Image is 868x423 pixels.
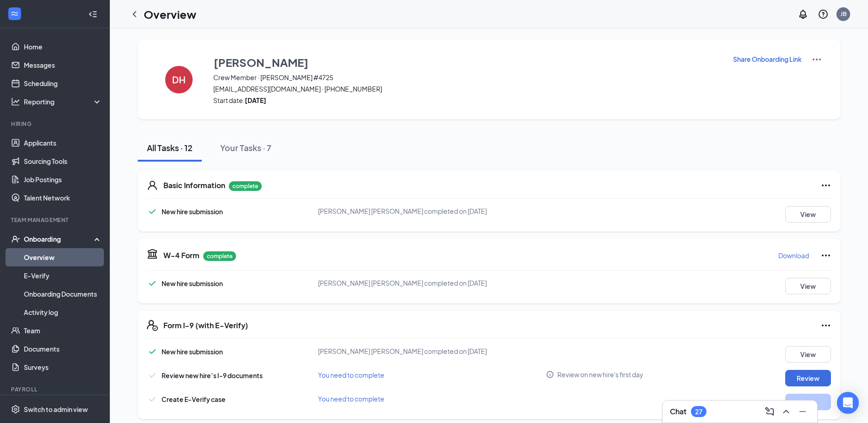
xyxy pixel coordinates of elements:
[24,134,102,152] a: Applicants
[147,142,193,153] div: All Tasks · 12
[11,405,20,414] svg: Settings
[318,371,384,379] span: You need to complete
[156,54,202,105] button: DH
[24,234,94,244] div: Onboarding
[811,54,822,65] img: More Actions
[220,142,271,153] div: Your Tasks · 7
[695,408,702,416] div: 27
[318,279,487,287] span: [PERSON_NAME] [PERSON_NAME] completed on [DATE]
[213,54,721,70] button: [PERSON_NAME]
[24,266,102,285] a: E-Verify
[162,279,223,287] span: New hire submission
[213,73,721,82] span: Crew Member · [PERSON_NAME] #4725
[779,404,793,419] button: ChevronUp
[778,251,809,260] p: Download
[778,248,809,263] button: Download
[147,248,158,259] svg: TaxGovernmentIcon
[785,370,831,386] button: Review
[24,170,102,189] a: Job Postings
[203,251,236,261] p: complete
[144,6,196,22] h1: Overview
[24,358,102,376] a: Surveys
[162,395,226,403] span: Create E-Verify case
[733,54,802,64] button: Share Onboarding Link
[24,152,102,170] a: Sourcing Tools
[24,56,102,74] a: Messages
[785,206,831,222] button: View
[10,9,19,18] svg: WorkstreamLogo
[24,285,102,303] a: Onboarding Documents
[24,74,102,92] a: Scheduling
[24,340,102,358] a: Documents
[557,370,643,379] span: Review on new hire's first day
[162,371,263,380] span: Review new hire’s I-9 documents
[11,120,100,128] div: Hiring
[162,207,223,216] span: New hire submission
[781,406,792,417] svg: ChevronUp
[245,96,266,104] strong: [DATE]
[11,216,100,224] div: Team Management
[670,407,686,417] h3: Chat
[795,404,810,419] button: Minimize
[163,250,199,260] h5: W-4 Form
[162,347,223,356] span: New hire submission
[24,248,102,266] a: Overview
[733,54,802,64] p: Share Onboarding Link
[24,303,102,321] a: Activity log
[147,370,158,381] svg: Checkmark
[841,10,846,18] div: JB
[762,404,777,419] button: ComposeMessage
[213,96,721,105] span: Start date:
[820,250,831,261] svg: Ellipses
[24,97,102,106] div: Reporting
[785,278,831,294] button: View
[147,394,158,405] svg: Checkmark
[24,189,102,207] a: Talent Network
[818,9,829,20] svg: QuestionInfo
[229,181,262,191] p: complete
[172,76,186,83] h4: DH
[764,406,775,417] svg: ComposeMessage
[163,180,225,190] h5: Basic Information
[163,320,248,331] h5: Form I-9 (with E-Verify)
[820,320,831,331] svg: Ellipses
[837,392,859,414] div: Open Intercom Messenger
[147,320,158,331] svg: FormI9EVerifyIcon
[11,97,20,106] svg: Analysis
[24,38,102,56] a: Home
[546,370,554,379] svg: Info
[797,406,808,417] svg: Minimize
[318,347,487,355] span: [PERSON_NAME] [PERSON_NAME] completed on [DATE]
[24,321,102,340] a: Team
[785,394,831,410] button: Start
[147,346,158,357] svg: Checkmark
[318,207,487,215] span: [PERSON_NAME] [PERSON_NAME] completed on [DATE]
[147,278,158,289] svg: Checkmark
[11,385,100,393] div: Payroll
[129,9,140,20] svg: ChevronLeft
[820,180,831,191] svg: Ellipses
[147,180,158,191] svg: User
[11,234,20,244] svg: UserCheck
[318,395,384,403] span: You need to complete
[214,54,308,70] h3: [PERSON_NAME]
[88,10,97,19] svg: Collapse
[798,9,809,20] svg: Notifications
[213,84,721,93] span: [EMAIL_ADDRESS][DOMAIN_NAME] · [PHONE_NUMBER]
[785,346,831,363] button: View
[24,405,88,414] div: Switch to admin view
[147,206,158,217] svg: Checkmark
